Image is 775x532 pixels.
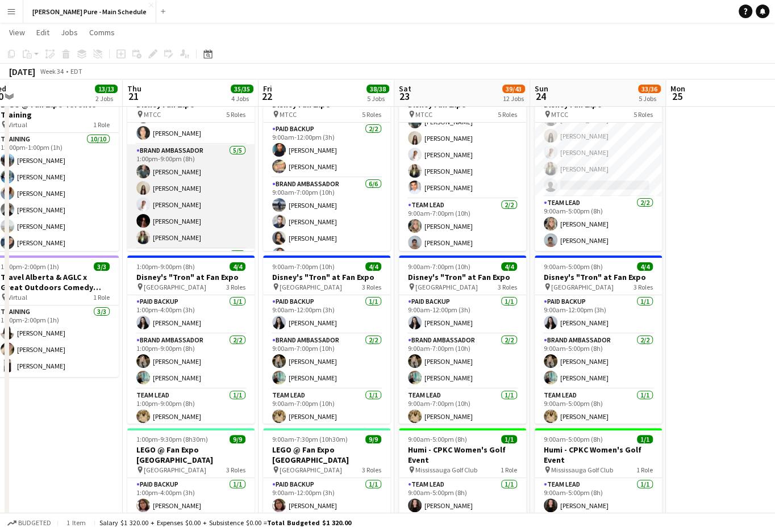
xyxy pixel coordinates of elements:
span: 33/36 [638,85,661,93]
span: 22 [261,90,272,103]
button: [PERSON_NAME] Pure - Main Schedule [23,1,156,23]
app-job-card: 1:00pm-9:00pm (8h)4/4Disney's "Tron" at Fan Expo [GEOGRAPHIC_DATA]3 RolesPaid Backup1/11:00pm-4:0... [127,255,255,424]
div: Salary $1 320.00 + Expenses $0.00 + Subsistence $0.00 = [99,518,351,527]
span: 9:00am-7:00pm (10h) [272,262,335,271]
span: MTCC [551,110,568,119]
app-job-card: 9:00am-7:00pm (10h)21/21Disney Fan Expo MTCC5 Roles[PERSON_NAME]Brand Ambassador5/59:00am-7:00pm ... [399,83,526,251]
span: Virtual [8,120,27,129]
app-card-role: Brand Ambassador2/21:00pm-9:00pm (8h)[PERSON_NAME][PERSON_NAME] [127,334,255,389]
app-job-card: 9:00am-5:00pm (8h)1/1Humi - CPKC Women's Golf Event Mississauga Golf Club1 RoleTeam Lead1/19:00am... [535,428,662,517]
span: 1 Role [93,120,110,129]
div: 4 Jobs [231,94,253,103]
app-card-role: Team Lead2/2 [127,249,255,304]
app-card-role: Paid Backup2/29:00am-12:00pm (3h)[PERSON_NAME][PERSON_NAME] [263,123,390,178]
span: 5 Roles [634,110,653,119]
span: 1/1 [637,435,653,443]
span: 3 Roles [634,283,653,291]
h3: Disney's "Tron" at Fan Expo [535,272,662,282]
app-card-role: Paid Backup1/19:00am-12:00pm (3h)[PERSON_NAME] [263,478,390,517]
span: 25 [669,90,685,103]
span: Jobs [61,27,78,37]
app-card-role: Brand Ambassador6/69:00am-7:00pm (10h)[PERSON_NAME][PERSON_NAME][PERSON_NAME][PERSON_NAME] [263,178,390,299]
span: Virtual [8,293,27,301]
span: 1 item [63,518,90,527]
span: 1 Role [93,293,110,301]
div: [DATE] [9,66,35,77]
span: Sun [535,83,548,94]
a: Edit [32,25,54,40]
span: Total Budgeted $1 320.00 [267,518,351,527]
app-job-card: 9:00am-5:00pm (8h)1/1Humi - CPKC Women's Golf Event Mississauga Golf Club1 RoleTeam Lead1/19:00am... [399,428,526,517]
span: 1:00pm-9:30pm (8h30m) [136,435,208,443]
span: 4/4 [230,262,245,271]
span: View [9,27,25,37]
app-job-card: 9:00am-7:00pm (10h)4/4Disney's "Tron" at Fan Expo [GEOGRAPHIC_DATA]3 RolesPaid Backup1/19:00am-12... [263,255,390,424]
button: Budgeted [6,517,53,529]
div: 5 Jobs [367,94,389,103]
span: 5 Roles [498,110,517,119]
span: 9:00am-5:00pm (8h) [544,262,603,271]
div: 2 Jobs [95,94,117,103]
span: 9:00am-7:00pm (10h) [408,262,470,271]
h3: Humi - CPKC Women's Golf Event [535,445,662,465]
app-card-role: Team Lead1/19:00am-7:00pm (10h)[PERSON_NAME] [399,389,526,428]
span: 9/9 [365,435,381,443]
span: 9:00am-5:00pm (8h) [544,435,603,443]
span: Fri [263,83,272,94]
span: 1 Role [501,466,517,474]
span: Mississauga Golf Club [551,466,613,474]
span: 4/4 [365,262,381,271]
span: 1 Role [636,466,653,474]
span: 23 [397,90,411,103]
app-card-role: Brand Ambassador2/29:00am-5:00pm (8h)[PERSON_NAME][PERSON_NAME] [535,334,662,389]
app-card-role: Paid Backup1/11:00pm-4:00pm (3h)[PERSON_NAME] [127,295,255,334]
app-card-role: Paid Backup1/11:00pm-4:00pm (3h)[PERSON_NAME] [127,478,255,517]
app-job-card: 9:00am-5:00pm (8h)4/4Disney's "Tron" at Fan Expo [GEOGRAPHIC_DATA]3 RolesPaid Backup1/19:00am-12:... [535,255,662,424]
span: 3 Roles [226,466,245,474]
span: 3 Roles [362,283,381,291]
span: MTCC [144,110,161,119]
span: 4/4 [637,262,653,271]
a: View [5,25,30,40]
h3: LEGO @ Fan Expo [GEOGRAPHIC_DATA] [127,445,255,465]
app-job-card: 1:00pm-9:00pm (8h)21/21Disney Fan Expo MTCC5 Roles[PERSON_NAME][PERSON_NAME][PERSON_NAME][PERSON_... [127,83,255,251]
span: Thu [127,83,141,94]
app-card-role: Brand Ambassador2/29:00am-7:00pm (10h)[PERSON_NAME][PERSON_NAME] [399,334,526,389]
h3: Disney's "Tron" at Fan Expo [263,272,390,282]
span: 35/35 [231,85,253,93]
app-job-card: 9:00am-7:00pm (10h)4/4Disney's "Tron" at Fan Expo [GEOGRAPHIC_DATA]3 RolesPaid Backup1/19:00am-12... [399,255,526,424]
span: 1/1 [501,435,517,443]
span: 1:00pm-9:00pm (8h) [136,262,195,271]
span: MTCC [415,110,432,119]
span: Budgeted [18,519,51,527]
span: 1:00pm-2:00pm (1h) [1,262,59,271]
span: 9/9 [230,435,245,443]
span: 9:00am-5:00pm (8h) [408,435,467,443]
h3: LEGO @ Fan Expo [GEOGRAPHIC_DATA] [263,445,390,465]
div: 12 Jobs [503,94,524,103]
span: Sat [399,83,411,94]
app-job-card: 9:00am-7:00pm (10h)21/21Disney Fan Expo MTCC5 RolesPaid Backup2/29:00am-12:00pm (3h)[PERSON_NAME]... [263,83,390,251]
span: 21 [126,90,141,103]
span: [GEOGRAPHIC_DATA] [280,466,342,474]
span: 5 Roles [226,110,245,119]
span: 4/4 [501,262,517,271]
span: MTCC [280,110,297,119]
a: Jobs [56,25,82,40]
h3: Disney's "Tron" at Fan Expo [127,272,255,282]
span: 5 Roles [362,110,381,119]
app-card-role: Team Lead2/29:00am-5:00pm (8h)[PERSON_NAME][PERSON_NAME] [535,196,662,252]
span: 39/43 [502,85,525,93]
span: Mississauga Golf Club [415,466,477,474]
app-card-role: Team Lead1/19:00am-5:00pm (8h)[PERSON_NAME] [399,478,526,517]
app-card-role: Brand Ambassador5/59:00am-7:00pm (10h)[PERSON_NAME][PERSON_NAME][PERSON_NAME][PERSON_NAME][PERSON... [399,94,526,199]
span: 24 [533,90,548,103]
span: Edit [36,27,49,37]
app-card-role: Team Lead2/29:00am-7:00pm (10h)[PERSON_NAME][PERSON_NAME] [399,199,526,254]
